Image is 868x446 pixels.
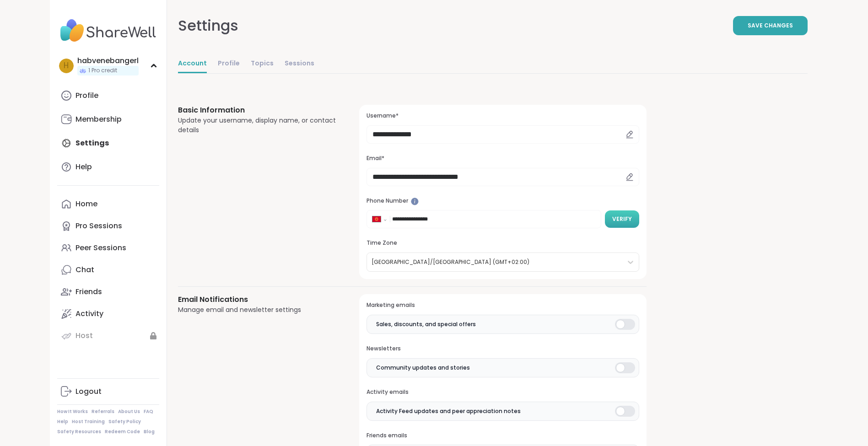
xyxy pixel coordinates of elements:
[57,429,101,435] a: Safety Resources
[75,199,97,209] div: Home
[118,408,140,415] a: About Us
[612,215,632,223] span: Verify
[367,388,639,396] h3: Activity emails
[105,429,140,435] a: Redeem Code
[75,309,103,319] div: Activity
[75,331,93,341] div: Host
[367,239,639,247] h3: Time Zone
[376,320,476,328] span: Sales, discounts, and special offers
[64,60,69,72] span: h
[178,294,338,305] h3: Email Notifications
[57,215,159,237] a: Pro Sessions
[605,210,639,228] button: Verify
[367,197,639,205] h3: Phone Number
[75,162,92,172] div: Help
[367,432,639,440] h3: Friends emails
[376,364,470,372] span: Community updates and stories
[108,419,141,425] a: Safety Policy
[57,281,159,303] a: Friends
[178,116,338,135] div: Update your username, display name, or contact details
[376,407,521,415] span: Activity Feed updates and peer appreciation notes
[57,156,159,178] a: Help
[411,198,419,205] iframe: Spotlight
[92,408,114,415] a: Referrals
[57,408,88,415] a: How It Works
[75,387,102,397] div: Logout
[72,419,105,425] a: Host Training
[57,325,159,347] a: Host
[218,55,240,73] a: Profile
[178,305,338,315] div: Manage email and newsletter settings
[77,56,139,66] div: habvenebangerl
[251,55,274,73] a: Topics
[57,237,159,259] a: Peer Sessions
[57,193,159,215] a: Home
[367,301,639,309] h3: Marketing emails
[57,419,68,425] a: Help
[178,55,207,73] a: Account
[57,85,159,107] a: Profile
[367,155,639,162] h3: Email*
[57,259,159,281] a: Chat
[144,408,153,415] a: FAQ
[75,221,122,231] div: Pro Sessions
[75,265,94,275] div: Chat
[57,108,159,130] a: Membership
[144,429,155,435] a: Blog
[367,112,639,120] h3: Username*
[748,21,793,30] span: Save Changes
[75,243,126,253] div: Peer Sessions
[57,15,159,47] img: ShareWell Nav Logo
[178,15,238,37] div: Settings
[75,287,102,297] div: Friends
[733,16,808,35] button: Save Changes
[75,91,98,101] div: Profile
[57,303,159,325] a: Activity
[367,345,639,353] h3: Newsletters
[57,381,159,403] a: Logout
[75,114,122,124] div: Membership
[178,105,338,116] h3: Basic Information
[88,67,117,75] span: 1 Pro credit
[285,55,314,73] a: Sessions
